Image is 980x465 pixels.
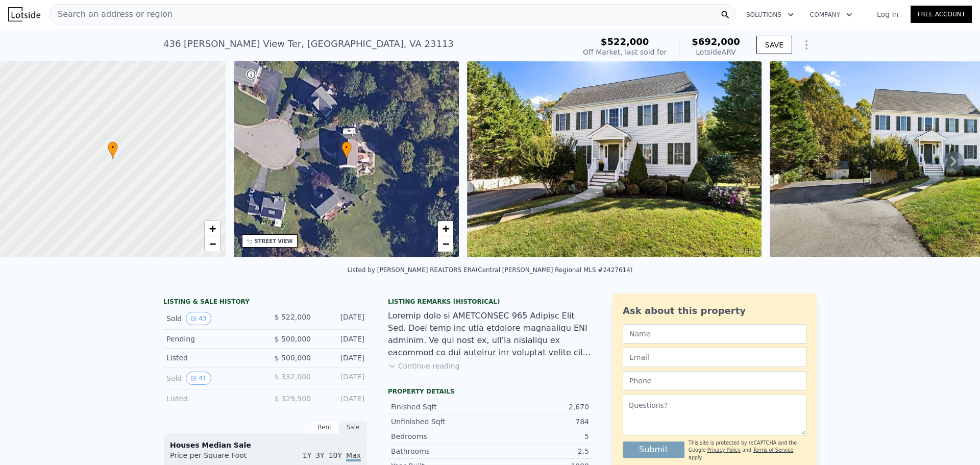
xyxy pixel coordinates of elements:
[341,143,352,152] span: •
[186,372,211,385] button: View historical data
[623,304,806,318] div: Ask about this property
[490,446,589,456] div: 2.5
[443,222,449,235] span: +
[170,440,361,450] div: Houses Median Sale
[911,6,972,23] a: Free Account
[186,312,211,325] button: View historical data
[753,447,793,453] a: Terms of Service
[346,451,361,461] span: Max
[388,298,592,306] div: Listing Remarks (Historical)
[163,298,367,308] div: LISTING & SALE HISTORY
[467,61,762,257] img: Sale: 108745149 Parcel: 104218805
[166,312,257,325] div: Sold
[275,313,311,321] span: $ 522,000
[315,451,324,459] span: 3Y
[689,439,806,461] div: This site is protected by reCAPTCHA and the Google and apply.
[391,402,490,412] div: Finished Sqft
[692,47,740,57] div: Lotside ARV
[275,373,311,381] span: $ 332,000
[623,324,806,344] input: Name
[329,451,342,459] span: 10Y
[438,236,453,252] a: Zoom out
[319,334,364,344] div: [DATE]
[303,451,311,459] span: 1Y
[692,36,740,47] span: $692,000
[8,7,40,21] img: Lotside
[443,237,449,250] span: −
[388,310,592,359] div: Loremip dolo si AMETCONSEC 965 Adipisc Elit Sed. Doei temp inc utla etdolore magnaaliqu ENI admin...
[865,9,911,19] a: Log In
[623,371,806,390] input: Phone
[802,6,861,24] button: Company
[490,417,589,427] div: 784
[339,421,367,434] div: Sale
[166,353,257,363] div: Listed
[163,37,454,51] div: 436 [PERSON_NAME] View Ter , [GEOGRAPHIC_DATA] , VA 23113
[391,446,490,456] div: Bathrooms
[108,143,118,152] span: •
[275,354,311,362] span: $ 500,000
[166,372,257,385] div: Sold
[583,47,667,57] div: Off Market, last sold for
[601,36,649,47] span: $522,000
[623,348,806,367] input: Email
[490,402,589,412] div: 2,670
[388,387,592,396] div: Property details
[438,221,453,236] a: Zoom in
[796,35,817,55] button: Show Options
[319,353,364,363] div: [DATE]
[319,312,364,325] div: [DATE]
[347,266,632,274] div: Listed by [PERSON_NAME] REALTORS ERA (Central [PERSON_NAME] Regional MLS #2427614)
[108,141,118,159] div: •
[388,361,460,371] button: Continue reading
[391,431,490,442] div: Bedrooms
[341,141,352,159] div: •
[50,8,173,20] span: Search an address or region
[209,237,215,250] span: −
[756,36,792,54] button: SAVE
[319,372,364,385] div: [DATE]
[205,236,220,252] a: Zoom out
[707,447,741,453] a: Privacy Policy
[490,431,589,442] div: 5
[623,442,684,458] button: Submit
[255,237,293,245] div: STREET VIEW
[275,395,311,403] span: $ 329,900
[166,334,257,344] div: Pending
[205,221,220,236] a: Zoom in
[738,6,802,24] button: Solutions
[310,421,339,434] div: Rent
[391,417,490,427] div: Unfinished Sqft
[209,222,215,235] span: +
[319,394,364,404] div: [DATE]
[166,394,257,404] div: Listed
[275,335,311,343] span: $ 500,000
